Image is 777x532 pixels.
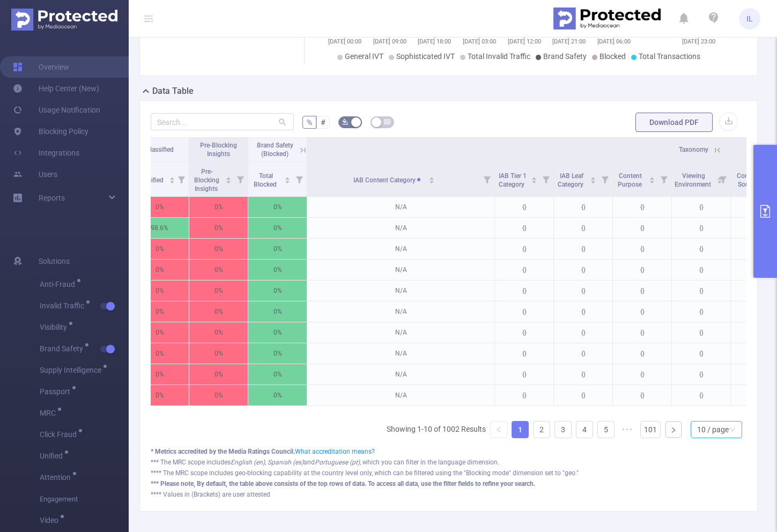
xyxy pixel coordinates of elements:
span: ••• [619,421,636,438]
span: Solutions [39,250,70,272]
input: Search... [151,113,294,130]
p: {} [495,322,553,343]
span: Reports [39,194,65,202]
span: Supply Intelligence [40,366,105,374]
i: icon: caret-down [531,179,537,182]
a: 5 [598,422,614,438]
i: English (en), Spanish (es) [231,459,304,466]
span: IAB Tier 1 Category [499,172,527,188]
p: {} [495,364,553,385]
p: {} [554,364,612,385]
div: Sort [284,175,291,182]
span: Brand Safety (Blocked) [257,142,293,158]
a: Integrations [13,142,79,164]
p: {} [554,197,612,217]
span: MRC [40,409,60,417]
a: 2 [534,422,550,438]
h2: Data Table [152,85,194,98]
i: icon: caret-down [226,179,232,182]
a: 1 [512,422,528,438]
p: {} [613,197,671,217]
span: Viewing Environment [675,172,713,188]
a: 3 [555,422,571,438]
p: 0% [189,385,248,405]
p: {} [495,385,553,405]
p: {} [554,322,612,343]
p: {} [672,364,730,385]
li: Next 5 Pages [619,421,636,438]
p: 0% [189,343,248,364]
li: 5 [597,421,615,438]
button: Download PDF [635,113,713,132]
p: N/A [307,280,494,301]
span: Classified [146,146,174,153]
tspan: [DATE] 21:00 [552,38,586,45]
p: 0% [248,218,307,238]
span: Taxonomy [679,146,708,153]
p: 0% [248,260,307,280]
p: N/A [307,364,494,385]
div: **** The MRC scope includes geo-blocking capability at the country level only, which can be filte... [151,468,746,478]
b: * Metrics accredited by the Media Ratings Council. [151,448,295,455]
p: {} [672,343,730,364]
p: {} [554,385,612,405]
i: icon: caret-up [649,175,655,179]
i: icon: caret-up [590,175,596,179]
tspan: [DATE] 09:00 [373,38,406,45]
p: {} [554,260,612,280]
p: N/A [307,343,494,364]
tspan: [DATE] 06:00 [597,38,631,45]
p: {} [613,385,671,405]
p: {} [554,343,612,364]
span: Brand Safety [40,345,87,352]
span: Invalid Traffic [40,302,88,309]
p: N/A [307,260,494,280]
span: General IVT [345,52,383,61]
i: icon: left [495,426,502,433]
p: {} [613,260,671,280]
a: Reports [39,187,65,209]
p: {} [613,280,671,301]
div: 10 / page [697,422,729,438]
p: 0% [248,301,307,322]
span: Brand Safety [543,52,587,61]
li: 2 [533,421,550,438]
p: 0% [189,239,248,259]
img: Protected Media [11,9,117,31]
p: N/A [307,301,494,322]
i: icon: caret-down [428,179,434,182]
p: {} [495,343,553,364]
p: {} [672,260,730,280]
span: Visibility [40,323,71,331]
li: 101 [640,421,661,438]
p: {} [672,197,730,217]
p: 0% [130,260,189,280]
p: N/A [307,197,494,217]
span: % [307,118,312,127]
a: What accreditation means? [295,448,375,455]
p: {} [613,218,671,238]
i: icon: caret-up [285,175,291,179]
div: Sort [169,175,175,182]
p: 0% [248,385,307,405]
p: 0% [189,280,248,301]
p: {} [613,364,671,385]
div: *** Please note, By default, the table above consists of the top rows of data. To access all data... [151,479,746,489]
a: Blocking Policy [13,121,88,142]
i: Portuguese (pt) [315,459,360,466]
p: 0% [248,239,307,259]
p: 0% [189,197,248,217]
span: Attention [40,474,75,481]
a: Users [13,164,57,185]
i: icon: caret-down [285,179,291,182]
i: Filter menu [233,162,248,196]
i: Filter menu [538,162,553,196]
i: icon: caret-up [169,175,175,179]
span: Total Blocked [254,172,278,188]
p: 0% [130,301,189,322]
tspan: [DATE] 00:00 [328,38,361,45]
span: IAB Content Category [353,176,425,184]
span: Anti-Fraud [40,280,79,288]
span: IAB Leaf Category [558,172,585,188]
p: {} [672,385,730,405]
